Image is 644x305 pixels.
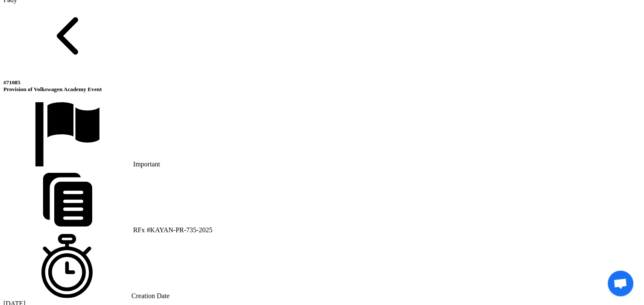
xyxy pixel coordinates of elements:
[147,226,213,234] span: #KAYAN-PR-735-2025
[3,234,633,300] div: Creation Date
[133,226,145,234] span: RFx
[3,79,633,93] h5: Provision of Volkswagen Academy Event
[133,160,160,168] span: Important
[3,86,102,92] span: Provision of Volkswagen Academy Event
[3,79,633,86] div: #71085
[608,271,634,296] a: Open chat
